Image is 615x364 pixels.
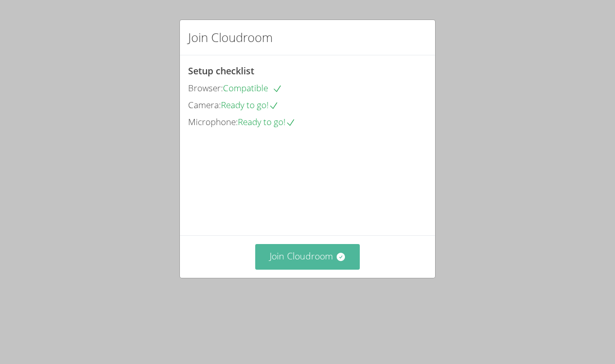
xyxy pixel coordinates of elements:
[221,99,279,111] span: Ready to go!
[188,28,273,47] h2: Join Cloudroom
[188,82,223,94] span: Browser:
[188,116,238,128] span: Microphone:
[238,116,296,128] span: Ready to go!
[255,244,360,269] button: Join Cloudroom
[188,65,254,77] span: Setup checklist
[188,99,221,111] span: Camera:
[223,82,282,94] span: Compatible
